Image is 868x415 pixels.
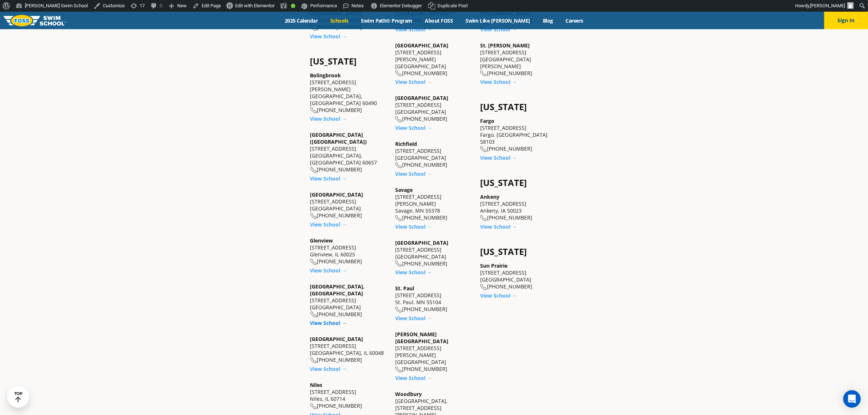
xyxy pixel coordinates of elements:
[480,193,499,200] a: Ankeny
[419,17,459,24] a: About FOSS
[395,186,413,193] a: Savage
[395,94,473,123] div: [STREET_ADDRESS] [GEOGRAPHIC_DATA] [PHONE_NUMBER]
[480,102,558,112] h4: [US_STATE]
[843,390,861,408] div: Open Intercom Messenger
[310,259,317,265] img: location-phone-o-icon.svg
[310,336,388,364] div: [STREET_ADDRESS] [GEOGRAPHIC_DATA], IL 60048 [PHONE_NUMBER]
[480,262,558,290] div: [STREET_ADDRESS] [GEOGRAPHIC_DATA] [PHONE_NUMBER]
[480,154,517,161] a: View School →
[395,42,473,77] div: [STREET_ADDRESS][PERSON_NAME] [GEOGRAPHIC_DATA] [PHONE_NUMBER]
[480,117,558,152] div: [STREET_ADDRESS] Fargo, [GEOGRAPHIC_DATA] 58103 [PHONE_NUMBER]
[310,72,341,79] a: Bolingbrook
[395,140,473,168] div: [STREET_ADDRESS] [GEOGRAPHIC_DATA] [PHONE_NUMBER]
[395,375,432,381] a: View School →
[395,269,432,276] a: View School →
[480,247,558,257] h4: [US_STATE]
[310,213,317,219] img: location-phone-o-icon.svg
[310,381,323,388] a: Niles
[310,33,347,40] a: View School →
[310,357,317,364] img: location-phone-o-icon.svg
[395,331,473,373] div: [STREET_ADDRESS] [PERSON_NAME][GEOGRAPHIC_DATA] [PHONE_NUMBER]
[310,237,333,244] a: Glenview
[395,366,402,373] img: location-phone-o-icon.svg
[480,42,558,77] div: [STREET_ADDRESS] [GEOGRAPHIC_DATA][PERSON_NAME] [PHONE_NUMBER]
[310,381,388,410] div: [STREET_ADDRESS] Niles, IL 60714 [PHONE_NUMBER]
[395,170,432,177] a: View School →
[310,311,317,318] img: location-phone-o-icon.svg
[395,391,422,397] a: Woodbury
[395,124,432,131] a: View School →
[310,191,388,219] div: [STREET_ADDRESS] [GEOGRAPHIC_DATA] [PHONE_NUMBER]
[480,223,517,230] a: View School →
[310,365,347,372] a: View School →
[395,140,417,147] a: Richfield
[536,17,559,24] a: Blog
[395,162,402,168] img: location-phone-o-icon.svg
[395,261,402,267] img: location-phone-o-icon.svg
[395,42,448,49] a: [GEOGRAPHIC_DATA]
[480,178,558,188] h4: [US_STATE]
[310,167,317,173] img: location-phone-o-icon.svg
[480,215,487,221] img: location-phone-o-icon.svg
[395,215,402,221] img: location-phone-o-icon.svg
[310,283,388,318] div: [STREET_ADDRESS] [GEOGRAPHIC_DATA] [PHONE_NUMBER]
[480,78,517,85] a: View School →
[310,336,363,342] a: [GEOGRAPHIC_DATA]
[310,175,347,182] a: View School →
[310,283,365,297] a: [GEOGRAPHIC_DATA], [GEOGRAPHIC_DATA]
[310,267,347,274] a: View School →
[395,70,402,77] img: location-phone-o-icon.svg
[279,17,324,24] a: 2025 Calendar
[310,131,367,145] a: [GEOGRAPHIC_DATA] ([GEOGRAPHIC_DATA])
[310,56,388,66] h4: [US_STATE]
[480,42,530,49] a: St. [PERSON_NAME]
[480,292,517,299] a: View School →
[310,115,347,122] a: View School →
[559,17,589,24] a: Careers
[395,307,402,313] img: location-phone-o-icon.svg
[480,70,487,77] img: location-phone-o-icon.svg
[395,186,473,221] div: [STREET_ADDRESS][PERSON_NAME] Savage, MN 55378 [PHONE_NUMBER]
[480,193,558,221] div: [STREET_ADDRESS] Ankeny, IA 50023 [PHONE_NUMBER]
[395,116,402,123] img: location-phone-o-icon.svg
[480,26,517,33] a: View School →
[395,331,448,345] a: [PERSON_NAME][GEOGRAPHIC_DATA]
[459,17,537,24] a: Swim Like [PERSON_NAME]
[355,17,419,24] a: Swim Path® Program
[824,12,868,29] button: Sign In
[395,223,432,230] a: View School →
[310,131,388,173] div: [STREET_ADDRESS] [GEOGRAPHIC_DATA], [GEOGRAPHIC_DATA] 60657 [PHONE_NUMBER]
[395,239,448,246] a: [GEOGRAPHIC_DATA]
[235,3,275,8] span: Edit with Elementor
[310,319,347,326] a: View School →
[395,239,473,267] div: [STREET_ADDRESS] [GEOGRAPHIC_DATA] [PHONE_NUMBER]
[4,15,66,26] img: FOSS Swim School Logo
[395,315,432,322] a: View School →
[310,403,317,410] img: location-phone-o-icon.svg
[395,26,432,33] a: View School →
[310,237,388,265] div: [STREET_ADDRESS] Glenview, IL 60025 [PHONE_NUMBER]
[810,3,845,8] span: [PERSON_NAME]
[395,285,473,313] div: [STREET_ADDRESS] St. Paul, MN 55104 [PHONE_NUMBER]
[310,191,363,198] a: [GEOGRAPHIC_DATA]
[395,78,432,85] a: View School →
[395,94,448,101] a: [GEOGRAPHIC_DATA]
[480,284,487,290] img: location-phone-o-icon.svg
[480,262,507,269] a: Sun Prairie
[310,107,317,113] img: location-phone-o-icon.svg
[480,146,487,152] img: location-phone-o-icon.svg
[310,72,388,114] div: [STREET_ADDRESS][PERSON_NAME] [GEOGRAPHIC_DATA], [GEOGRAPHIC_DATA] 60490 [PHONE_NUMBER]
[324,17,355,24] a: Schools
[291,4,295,8] div: Good
[480,117,494,124] a: Fargo
[310,221,347,228] a: View School →
[14,391,23,403] div: TOP
[395,285,414,292] a: St. Paul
